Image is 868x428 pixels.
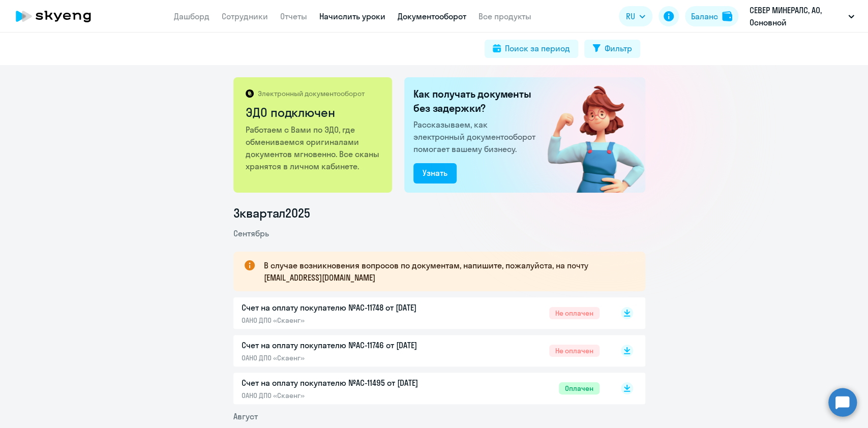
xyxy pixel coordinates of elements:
p: ОАНО ДПО «Скаенг» [242,353,455,362]
img: connected [531,77,645,193]
li: 3 квартал 2025 [233,205,645,221]
a: Все продукты [478,11,531,21]
span: RU [626,10,635,22]
div: Фильтр [605,42,632,54]
span: Август [233,411,258,421]
p: ОАНО ДПО «Скаенг» [242,316,455,325]
a: Отчеты [280,11,307,21]
button: Фильтр [584,40,640,58]
button: RU [619,6,652,26]
button: Узнать [413,163,457,184]
a: Сотрудники [222,11,268,21]
button: Поиск за период [485,40,578,58]
a: Счет на оплату покупателю №AC-11748 от [DATE]ОАНО ДПО «Скаенг»Не оплачен [242,301,600,325]
a: Счет на оплату покупателю №AC-11746 от [DATE]ОАНО ДПО «Скаенг»Не оплачен [242,339,600,362]
h2: ЭДО подключен [246,104,381,120]
h2: Как получать документы без задержки? [413,87,540,115]
p: Работаем с Вами по ЭДО, где обмениваемся оригиналами документов мгновенно. Все сканы хранятся в л... [246,124,381,172]
a: Начислить уроки [319,11,385,21]
p: СЕВЕР МИНЕРАЛС, АО, Основной [750,4,844,28]
div: Узнать [423,167,447,179]
p: Счет на оплату покупателю №AC-11495 от [DATE] [242,377,455,389]
span: Оплачен [559,382,600,394]
a: Счет на оплату покупателю №AC-11495 от [DATE]ОАНО ДПО «Скаенг»Оплачен [242,377,600,400]
span: Не оплачен [549,345,600,357]
button: СЕВЕР МИНЕРАЛС, АО, Основной [744,4,859,28]
p: ОАНО ДПО «Скаенг» [242,391,455,400]
img: balance [722,11,732,21]
button: Балансbalance [685,6,738,26]
span: Не оплачен [549,307,600,319]
div: Поиск за период [505,42,570,54]
p: Электронный документооборот [258,89,365,98]
a: Дашборд [174,11,209,21]
span: Сентябрь [233,228,269,238]
p: Счет на оплату покупателю №AC-11746 от [DATE] [242,339,455,351]
a: Документооборот [398,11,466,21]
p: В случае возникновения вопросов по документам, напишите, пожалуйста, на почту [EMAIL_ADDRESS][DOM... [264,259,627,284]
div: Баланс [691,10,718,22]
p: Рассказываем, как электронный документооборот помогает вашему бизнесу. [413,118,540,155]
p: Счет на оплату покупателю №AC-11748 от [DATE] [242,301,455,314]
